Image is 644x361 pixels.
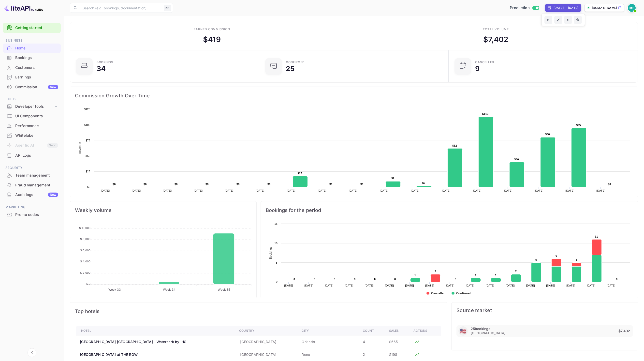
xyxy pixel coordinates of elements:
text: [DATE] [349,189,357,192]
text: 1 [414,274,416,277]
text: [DATE] [318,189,327,192]
text: [DATE] [132,189,141,192]
text: 2 [435,270,436,273]
text: 6 [556,254,557,257]
a: API Logs [3,151,61,160]
text: $0 [175,183,178,186]
th: Hotel [76,326,235,335]
text: [DATE] [194,189,203,192]
text: 5 [535,258,537,261]
span: Bookings for the period [266,206,633,214]
div: Bookings [97,61,113,64]
text: $0 [267,183,271,186]
div: Bookings [15,55,58,61]
td: $198 [385,348,410,361]
text: $125 [84,108,90,111]
div: Team management [3,171,61,180]
div: Developer tools [15,104,53,109]
text: [DATE] [503,189,512,192]
a: Home [3,44,61,53]
span: Production [510,5,530,11]
span: United States [460,326,467,337]
a: CommissionNew [3,82,61,91]
div: Switch to Sandbox mode [508,5,541,11]
text: [DATE] [380,189,388,192]
text: $0 [205,183,209,186]
td: 4 [359,335,385,348]
div: Confirmed [286,61,305,64]
text: [DATE] [546,284,555,287]
text: $2 [422,181,425,184]
text: $0 [360,183,364,186]
text: [DATE] [565,189,574,192]
text: 0 [276,280,278,283]
text: [DATE] [225,189,234,192]
text: [DATE] [534,189,543,192]
th: [GEOGRAPHIC_DATA] at THE ROW [76,348,235,361]
div: UI Components [3,111,61,121]
text: [DATE] [163,189,172,192]
p: 25 bookings [471,327,490,331]
div: API Logs [15,153,58,158]
div: API Logs [3,151,61,160]
div: New [48,193,58,197]
div: 9 [475,65,480,72]
a: Performance [3,121,61,130]
text: [DATE] [506,284,515,287]
th: Count [359,326,385,335]
div: Whitelabel [3,131,61,140]
div: Home [15,45,58,51]
text: [DATE] [472,189,481,192]
button: Analyze hotel markup performance [413,351,421,358]
text: $62 [452,144,457,147]
div: New [48,85,58,89]
text: $113 [482,112,488,115]
text: [DATE] [607,284,615,287]
span: Commission Growth Over Time [75,92,633,100]
div: $ 419 [203,34,221,45]
th: [GEOGRAPHIC_DATA] [GEOGRAPHIC_DATA] - Waterpark by IHG [76,335,235,348]
text: $100 [84,123,90,126]
span: Weekly volume [75,206,251,214]
text: Bookings [269,247,272,259]
text: Confirmed [456,292,471,295]
text: Revenue [78,142,82,154]
text: 5 [276,261,278,264]
input: Search (e.g. bookings, documentation) [80,3,162,13]
div: Commission [15,84,58,90]
text: [DATE] [566,284,575,287]
text: [DATE] [256,189,265,192]
text: 0 [354,278,355,281]
tspan: Week 35 [218,288,230,291]
text: 0 [455,278,456,281]
text: $80 [545,133,550,136]
tspan: Week 34 [163,288,176,291]
button: Collapse navigation [28,348,36,357]
th: Sales [385,326,410,335]
text: $0 [113,183,116,186]
a: UI Components [3,111,61,120]
p: $7,402 [618,328,631,334]
tspan: $ 6,000 [80,249,90,252]
text: [DATE] [101,189,110,192]
text: Cancelled [431,292,445,295]
a: Bookings [3,53,61,62]
td: [GEOGRAPHIC_DATA] [235,335,298,348]
text: 1 [475,274,476,277]
text: $95 [576,124,581,127]
a: Earnings [3,73,61,82]
text: [DATE] [405,284,414,287]
text: Revenue [350,197,362,200]
div: Customers [15,65,58,71]
div: ⌘K [164,5,171,11]
td: 2 [359,348,385,361]
div: [DATE] — [DATE] [554,6,578,10]
text: [DATE] [586,284,595,287]
text: [DATE] [284,284,293,287]
tspan: $ 8,000 [80,237,90,241]
text: 11 [595,235,598,238]
text: $0 [144,183,147,186]
text: $0 [329,183,333,186]
a: Customers [3,63,61,72]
